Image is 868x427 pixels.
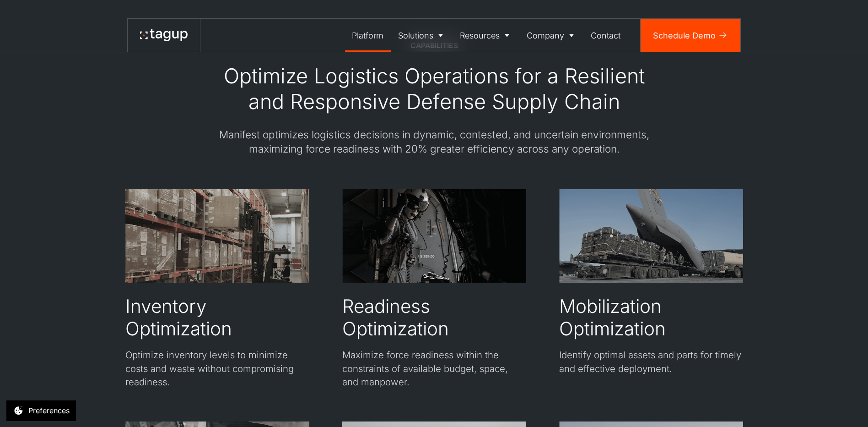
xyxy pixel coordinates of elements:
[584,19,628,52] a: Contact
[342,348,526,389] p: Maximize force readiness within the constraints of available budget, space, and manpower.
[453,19,520,52] a: Resources
[559,348,743,375] p: Identify optimal assets and parts for timely and effective deployment.
[591,29,620,42] div: Contact
[352,29,383,42] div: Platform
[208,63,661,115] div: Optimize Logistics Operations for a Resilient and Responsive Defense Supply Chain
[28,405,70,416] div: Preferences
[391,19,453,52] a: Solutions
[125,348,309,389] p: Optimize inventory levels to minimize costs and waste without compromising readiness.
[208,127,661,156] div: Manifest optimizes logistics decisions in dynamic, contested, and uncertain environments, maximiz...
[653,29,716,42] div: Schedule Demo
[641,19,740,52] a: Schedule Demo
[460,29,500,42] div: Resources
[345,19,391,52] a: Platform
[342,295,526,340] h2: Readiness Optimization
[125,295,309,340] h2: Inventory Optimization
[519,19,584,52] a: Company
[398,29,433,42] div: Solutions
[559,295,743,340] h2: Mobilization Optimization
[527,29,564,42] div: Company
